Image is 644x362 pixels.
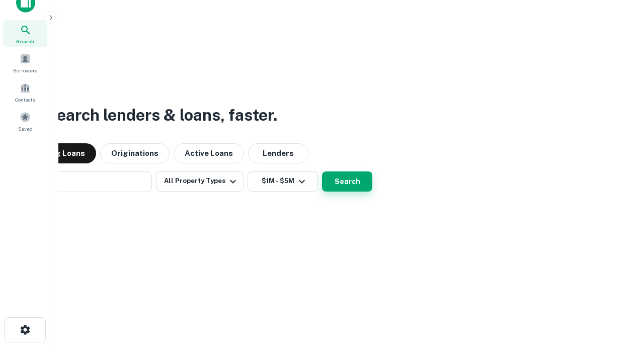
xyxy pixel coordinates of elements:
[3,49,47,76] a: Borrowers
[248,143,308,163] button: Lenders
[100,143,170,163] button: Originations
[174,143,244,163] button: Active Loans
[13,66,37,74] span: Borrowers
[594,282,644,330] iframe: Chat Widget
[156,171,244,192] button: All Property Types
[3,20,47,47] a: Search
[3,108,47,135] a: Saved
[322,171,372,192] button: Search
[18,125,33,133] span: Saved
[15,96,35,104] span: Contacts
[16,37,34,45] span: Search
[46,103,277,127] h3: Search lenders & loans, faster.
[248,171,318,192] button: $1M - $5M
[3,78,47,106] a: Contacts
